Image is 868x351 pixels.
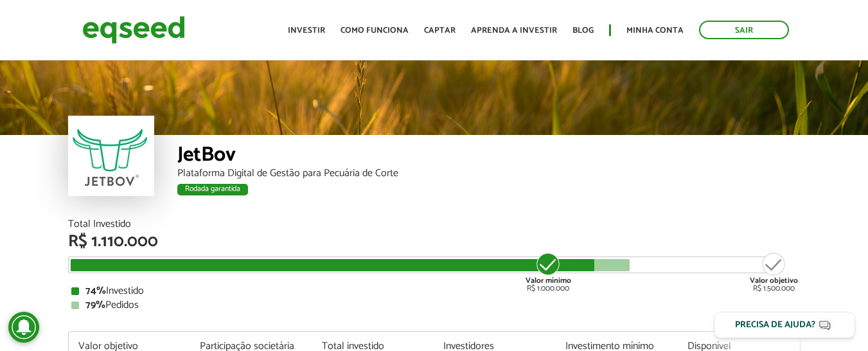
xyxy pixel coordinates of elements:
a: Aprenda a investir [471,26,557,35]
a: Investir [288,26,325,35]
div: R$ 1.110.000 [68,233,801,250]
a: Blog [572,26,594,35]
div: R$ 1.000.000 [524,251,572,292]
a: Sair [699,21,789,39]
div: R$ 1.500.000 [750,251,798,292]
a: Como funciona [341,26,409,35]
div: Plataforma Digital de Gestão para Pecuária de Corte [177,168,801,179]
img: EqSeed [82,13,185,47]
div: Rodada garantida [177,184,248,195]
strong: 79% [85,296,105,314]
strong: 74% [85,282,106,300]
a: Minha conta [626,26,684,35]
div: Pedidos [71,300,797,310]
strong: Valor mínimo [526,274,571,287]
div: JetBov [177,145,801,168]
a: Captar [424,26,456,35]
div: Investido [71,286,797,296]
div: Total Investido [68,219,801,230]
strong: Valor objetivo [750,274,798,287]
